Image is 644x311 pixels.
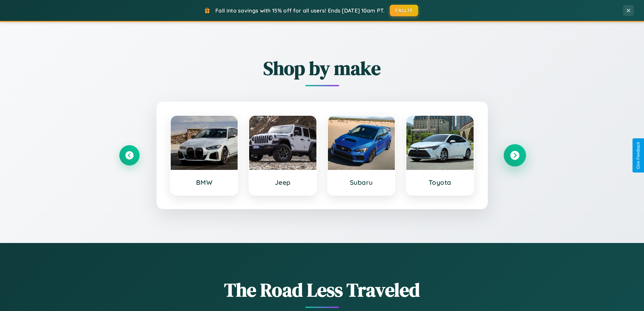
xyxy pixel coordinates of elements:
[119,277,525,303] h1: The Road Less Traveled
[177,178,231,186] h3: BMW
[256,178,310,186] h3: Jeep
[215,7,385,14] span: Fall into savings with 15% off for all users! Ends [DATE] 10am PT.
[413,178,467,186] h3: Toyota
[636,142,641,169] div: Give Feedback
[335,178,388,186] h3: Subaru
[390,5,418,16] button: FALL15
[119,55,525,81] h2: Shop by make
